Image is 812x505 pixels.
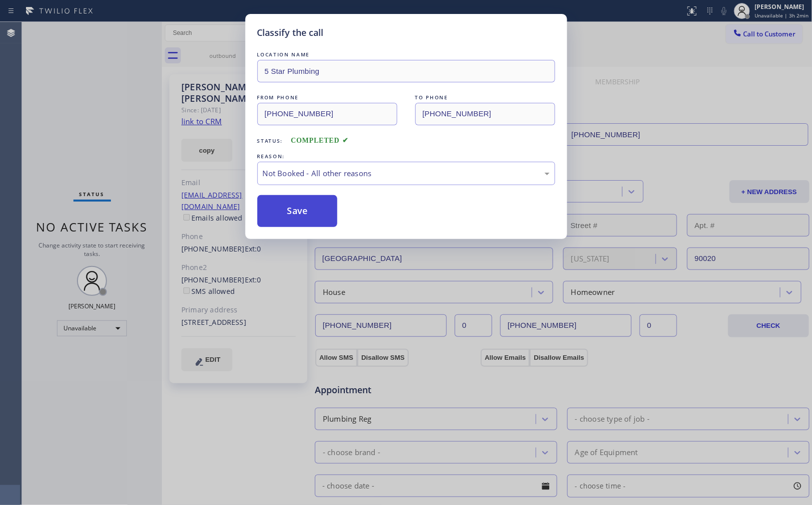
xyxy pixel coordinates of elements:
[257,151,555,162] div: REASON:
[415,103,555,125] input: To phone
[257,195,338,227] button: Save
[257,26,324,39] h5: Classify the call
[257,137,283,144] span: Status:
[257,92,397,103] div: FROM PHONE
[257,103,397,125] input: From phone
[257,49,555,60] div: LOCATION NAME
[415,92,555,103] div: TO PHONE
[291,137,349,144] span: COMPLETED
[263,168,550,179] div: Not Booked - All other reasons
